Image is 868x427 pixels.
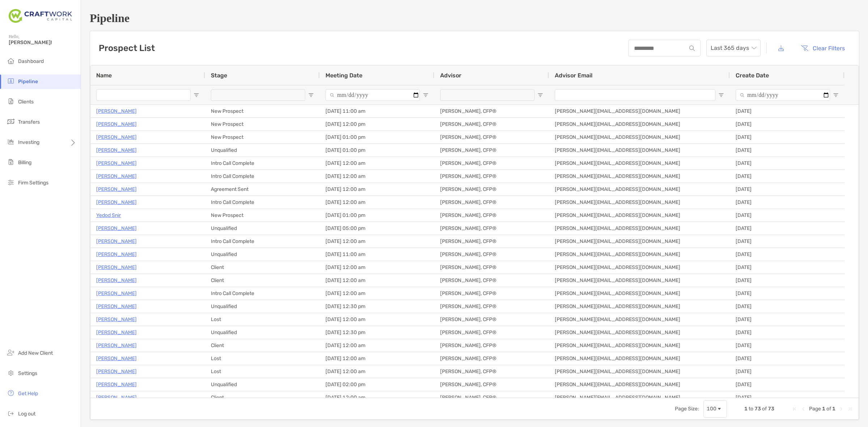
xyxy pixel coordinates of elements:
input: Name Filter Input [96,89,191,101]
a: [PERSON_NAME] [96,250,137,259]
span: [PERSON_NAME]! [9,39,76,46]
div: [DATE] 12:00 am [320,235,434,248]
div: Unqualified [205,222,320,235]
div: [DATE] [730,157,844,170]
div: [DATE] 11:00 am [320,105,434,118]
span: Add New Client [18,350,53,356]
span: Page [809,406,821,412]
div: [DATE] 05:00 pm [320,222,434,235]
span: to [749,406,753,412]
div: [DATE] [730,313,844,326]
p: [PERSON_NAME] [96,263,137,272]
span: 73 [768,406,774,412]
div: [DATE] [730,391,844,404]
span: Dashboard [18,58,44,64]
div: Lost [205,352,320,365]
div: [PERSON_NAME], CFP® [434,209,549,222]
div: [PERSON_NAME][EMAIL_ADDRESS][DOMAIN_NAME] [549,131,730,144]
div: [DATE] [730,378,844,391]
a: [PERSON_NAME] [96,120,137,129]
div: [DATE] 01:00 pm [320,144,434,157]
img: billing icon [7,158,15,166]
button: Open Filter Menu [833,92,839,98]
img: dashboard icon [7,56,15,65]
a: [PERSON_NAME] [96,172,137,181]
div: Page Size [703,400,727,418]
div: [PERSON_NAME][EMAIL_ADDRESS][DOMAIN_NAME] [549,339,730,352]
button: Open Filter Menu [193,92,199,98]
div: [DATE] 12:00 am [320,196,434,209]
div: [PERSON_NAME], CFP® [434,170,549,183]
div: [PERSON_NAME], CFP® [434,339,549,352]
span: Create Date [736,72,769,79]
div: [PERSON_NAME], CFP® [434,105,549,118]
span: 1 [744,406,748,412]
div: Unqualified [205,248,320,261]
div: [PERSON_NAME], CFP® [434,222,549,235]
p: [PERSON_NAME] [96,146,137,155]
div: [PERSON_NAME], CFP® [434,274,549,287]
div: Client [205,339,320,352]
div: [PERSON_NAME][EMAIL_ADDRESS][DOMAIN_NAME] [549,235,730,248]
a: [PERSON_NAME] [96,315,137,324]
p: [PERSON_NAME] [96,107,137,116]
p: [PERSON_NAME] [96,133,137,142]
div: [DATE] [730,261,844,274]
p: [PERSON_NAME] [96,380,137,389]
div: [PERSON_NAME][EMAIL_ADDRESS][DOMAIN_NAME] [549,313,730,326]
div: [DATE] [730,365,844,378]
div: [PERSON_NAME][EMAIL_ADDRESS][DOMAIN_NAME] [549,209,730,222]
div: [DATE] [730,248,844,261]
a: [PERSON_NAME] [96,341,137,350]
img: input icon [689,46,695,51]
a: [PERSON_NAME] [96,224,137,233]
img: transfers icon [7,117,15,126]
span: Investing [18,139,39,145]
div: [PERSON_NAME], CFP® [434,352,549,365]
div: [DATE] 01:00 pm [320,209,434,222]
div: [DATE] 12:00 am [320,391,434,404]
div: [DATE] 12:00 am [320,170,434,183]
a: [PERSON_NAME] [96,302,137,311]
a: Yedod Snir [96,211,121,220]
img: Zoe Logo [9,3,72,29]
div: [PERSON_NAME][EMAIL_ADDRESS][DOMAIN_NAME] [549,105,730,118]
p: [PERSON_NAME] [96,159,137,168]
a: [PERSON_NAME] [96,354,137,363]
div: [PERSON_NAME], CFP® [434,300,549,313]
div: [PERSON_NAME][EMAIL_ADDRESS][DOMAIN_NAME] [549,352,730,365]
div: Intro Call Complete [205,170,320,183]
span: 1 [822,406,825,412]
span: Billing [18,159,31,166]
img: investing icon [7,137,15,146]
img: get-help icon [7,389,15,397]
div: [DATE] 12:00 am [320,287,434,300]
div: [DATE] [730,222,844,235]
a: [PERSON_NAME] [96,237,137,246]
a: [PERSON_NAME] [96,289,137,298]
div: [DATE] 12:30 pm [320,326,434,339]
div: [DATE] 12:00 pm [320,118,434,131]
div: [PERSON_NAME][EMAIL_ADDRESS][DOMAIN_NAME] [549,287,730,300]
span: 1 [832,406,835,412]
div: New Prospect [205,105,320,118]
div: Next Page [838,406,844,412]
div: [PERSON_NAME], CFP® [434,378,549,391]
div: [DATE] 12:00 am [320,274,434,287]
div: [DATE] [730,287,844,300]
a: [PERSON_NAME] [96,185,137,194]
div: Page Size: [675,406,699,412]
span: Firm Settings [18,180,48,186]
div: [PERSON_NAME][EMAIL_ADDRESS][DOMAIN_NAME] [549,248,730,261]
div: [PERSON_NAME][EMAIL_ADDRESS][DOMAIN_NAME] [549,196,730,209]
div: [PERSON_NAME], CFP® [434,391,549,404]
img: settings icon [7,368,15,377]
img: add_new_client icon [7,348,15,357]
div: [PERSON_NAME][EMAIL_ADDRESS][DOMAIN_NAME] [549,261,730,274]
